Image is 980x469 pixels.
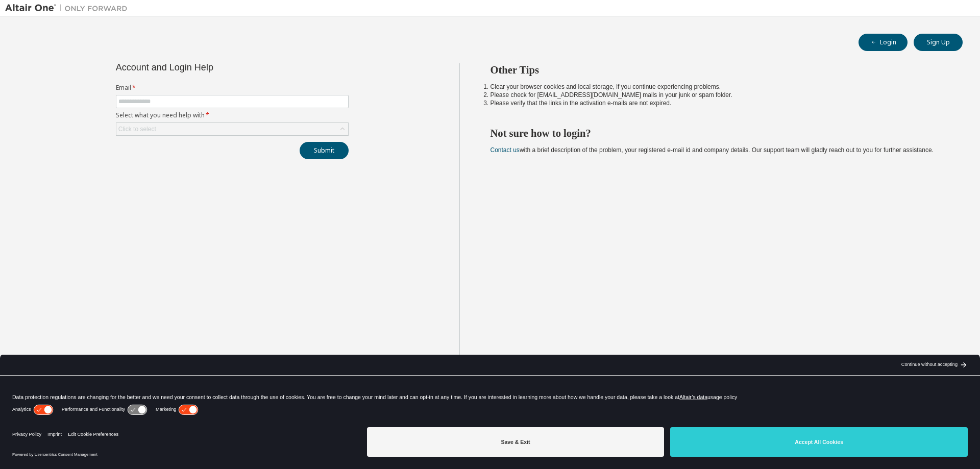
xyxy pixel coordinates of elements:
[118,125,156,133] div: Click to select
[491,146,934,154] span: with a brief description of the problem, your registered e-mail id and company details. Our suppo...
[5,3,133,13] img: Altair One
[491,91,945,99] li: Please check for [EMAIL_ADDRESS][DOMAIN_NAME] mails in your junk or spam folder.
[116,111,349,119] label: Select what you need help with
[491,63,945,77] h2: Other Tips
[116,84,349,92] label: Email
[116,63,302,71] div: Account and Login Help
[491,83,945,91] li: Clear your browser cookies and local storage, if you continue experiencing problems.
[116,123,348,135] div: Click to select
[914,34,963,51] button: Sign Up
[859,34,908,51] button: Login
[491,99,945,107] li: Please verify that the links in the activation e-mails are not expired.
[300,142,349,159] button: Submit
[491,127,945,140] h2: Not sure how to login?
[491,146,520,154] a: Contact us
